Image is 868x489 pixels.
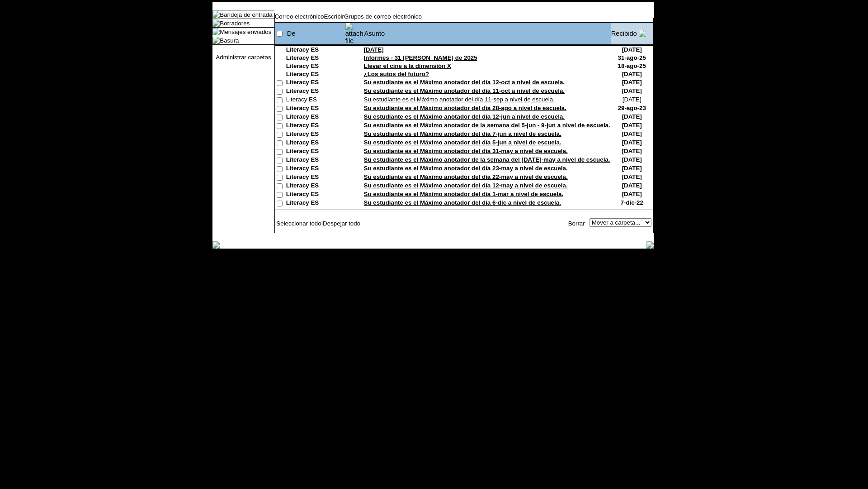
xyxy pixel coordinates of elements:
[364,54,477,61] a: Informes - 31 [PERSON_NAME] de 2025
[220,37,239,44] a: Basura
[364,71,429,77] a: ¿Los autos del futuro?
[622,122,642,129] nobr: [DATE]
[364,199,561,206] a: Su estudiante es el Máximo anotador del día 6-dic a nivel de escuela.
[364,122,610,129] a: Su estudiante es el Máximo anotador de la semana del 5-jun - 9-jun a nivel de escuela.
[323,220,360,227] a: Despejar todo
[286,191,345,199] td: Literacy ES
[286,182,345,191] td: Literacy ES
[286,54,345,62] td: Literacy ES
[639,30,646,37] img: arrow_down.gif
[212,19,220,27] img: folder_icon.gif
[611,30,637,37] a: Recibido
[212,28,220,35] img: folder_icon.gif
[622,182,642,189] nobr: [DATE]
[364,30,385,37] a: Asunto
[286,62,345,71] td: Literacy ES
[622,46,642,53] nobr: [DATE]
[286,96,345,105] td: Literacy ES
[622,165,642,172] nobr: [DATE]
[364,173,568,180] a: Su estudiante es el Máximo anotador del día 22-may a nivel de escuela.
[286,148,345,156] td: Literacy ES
[364,87,565,94] a: Su estudiante es el Máximo anotador del día 11-oct a nivel de escuela.
[286,87,345,96] td: Literacy ES
[364,156,610,163] a: Su estudiante es el Máximo anotador de la semana del [DATE]-may a nivel de escuela.
[212,241,220,249] img: table_footer_left.gif
[622,173,642,180] nobr: [DATE]
[212,11,220,18] img: folder_icon_pick.gif
[622,139,642,146] nobr: [DATE]
[345,23,363,44] img: attach file
[618,62,646,69] nobr: 18-ago-25
[622,156,642,163] nobr: [DATE]
[324,13,344,20] a: Escribir
[344,13,422,20] a: Grupos de correo electrónico
[618,105,646,111] nobr: 29-ago-23
[286,165,345,173] td: Literacy ES
[364,79,565,86] a: Su estudiante es el Máximo anotador del día 12-oct a nivel de escuela.
[220,11,272,18] a: Bandeja de entrada
[286,113,345,122] td: Literacy ES
[286,156,345,165] td: Literacy ES
[364,139,561,146] a: Su estudiante es el Máximo anotador del día 5-jun a nivel de escuela.
[364,148,568,154] a: Su estudiante es el Máximo anotador del día 31-may a nivel de escuela.
[622,191,642,197] nobr: [DATE]
[274,233,654,233] img: black_spacer.gif
[623,96,642,103] nobr: [DATE]
[364,191,563,197] a: Su estudiante es el Máximo anotador del día 1-mar a nivel de escuela.
[275,13,324,20] a: Correo electrónico
[622,79,642,86] nobr: [DATE]
[286,122,345,130] td: Literacy ES
[286,139,345,148] td: Literacy ES
[364,130,561,137] a: Su estudiante es el Máximo anotador del día 7-jun a nivel de escuela.
[622,113,642,120] nobr: [DATE]
[621,199,643,206] nobr: 7-dic-22
[622,87,642,94] nobr: [DATE]
[364,96,555,103] a: Su estudiante es el Máximo anotador del día 11-sep a nivel de escuela.
[286,46,345,54] td: Literacy ES
[276,220,321,227] a: Seleccionar todo
[286,71,345,79] td: Literacy ES
[286,199,345,208] td: Literacy ES
[286,79,345,87] td: Literacy ES
[286,173,345,182] td: Literacy ES
[364,62,451,69] a: Llevar el cine a la dimensión X
[216,54,271,61] a: Administrar carpetas
[286,105,345,113] td: Literacy ES
[220,20,250,27] a: Borradores
[364,46,384,53] a: [DATE]
[622,130,642,137] nobr: [DATE]
[364,182,568,189] a: Su estudiante es el Máximo anotador del día 12-may a nivel de escuela.
[364,105,566,111] a: Su estudiante es el Máximo anotador del día 28-ago a nivel de escuela.
[212,37,220,44] img: folder_icon.gif
[220,29,271,35] a: Mensajes enviados
[364,113,565,120] a: Su estudiante es el Máximo anotador del día 12-jun a nivel de escuela.
[646,241,654,249] img: table_footer_right.gif
[622,148,642,154] nobr: [DATE]
[286,130,345,139] td: Literacy ES
[622,71,642,77] nobr: [DATE]
[275,218,385,228] td: |
[287,30,296,37] a: De
[568,220,585,227] a: Borrar
[364,165,568,172] a: Su estudiante es el Máximo anotador del día 23-may a nivel de escuela.
[618,54,646,61] nobr: 31-ago-25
